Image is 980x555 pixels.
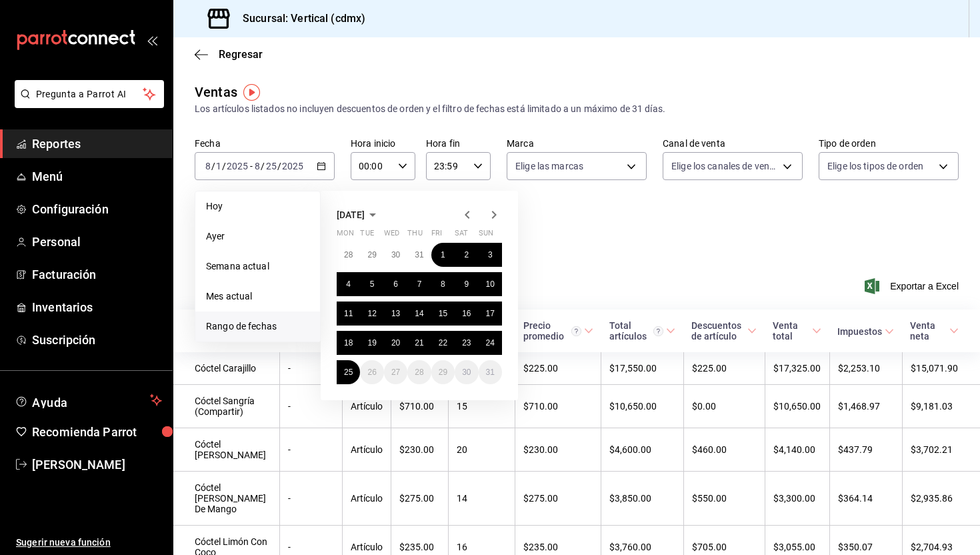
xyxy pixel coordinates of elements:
abbr: August 17, 2025 [486,309,495,318]
td: $2,253.10 [829,352,902,385]
td: $4,140.00 [765,428,829,472]
button: August 20, 2025 [384,331,407,355]
span: Personal [32,233,162,251]
td: Cóctel Carajillo [173,352,279,385]
div: Total artículos [609,320,664,342]
label: Canal de venta [663,139,803,148]
button: July 30, 2025 [384,243,407,267]
td: Artículo [343,385,391,428]
td: - [279,428,343,472]
td: $550.00 [683,472,765,526]
div: Impuestos [837,326,882,337]
abbr: August 11, 2025 [344,309,353,318]
td: $364.14 [829,472,902,526]
button: August 18, 2025 [337,331,360,355]
td: $10,650.00 [601,385,684,428]
abbr: Thursday [407,229,422,243]
span: / [277,161,281,171]
button: August 9, 2025 [455,272,478,296]
span: Rango de fechas [206,320,309,334]
button: August 23, 2025 [455,331,478,355]
abbr: August 14, 2025 [415,309,423,318]
button: July 31, 2025 [407,243,431,267]
input: ---- [281,161,304,171]
span: Elige las marcas [515,159,583,173]
abbr: August 15, 2025 [439,309,447,318]
input: -- [215,161,222,171]
button: Regresar [195,48,263,61]
span: Regresar [219,48,263,61]
label: Hora inicio [351,139,415,148]
button: August 21, 2025 [407,331,431,355]
span: Hoy [206,199,309,213]
td: Cóctel [PERSON_NAME] [173,428,279,472]
button: August 10, 2025 [479,272,502,296]
span: Impuestos [837,326,894,337]
div: Descuentos de artículo [691,320,745,342]
span: Semana actual [206,259,309,273]
td: $710.00 [391,385,449,428]
span: / [222,161,226,171]
abbr: Tuesday [360,229,373,243]
td: $1,468.97 [829,385,902,428]
td: 15 [449,385,515,428]
abbr: August 31, 2025 [486,368,495,377]
a: Pregunta a Parrot AI [9,97,164,111]
td: $3,300.00 [765,472,829,526]
td: $17,325.00 [765,352,829,385]
td: - [279,472,343,526]
button: Exportar a Excel [867,278,959,294]
td: $15,071.90 [902,352,980,385]
abbr: August 12, 2025 [367,309,376,318]
button: August 2, 2025 [455,243,478,267]
abbr: August 8, 2025 [441,280,445,289]
input: -- [205,161,211,171]
button: August 1, 2025 [431,243,455,267]
abbr: August 13, 2025 [391,309,400,318]
abbr: August 20, 2025 [391,338,400,348]
svg: El total artículos considera cambios de precios en los artículos así como costos adicionales por ... [653,326,663,336]
button: August 8, 2025 [431,272,455,296]
button: open_drawer_menu [147,35,157,45]
td: $10,650.00 [765,385,829,428]
td: $2,935.86 [902,472,980,526]
td: $225.00 [515,352,601,385]
td: $230.00 [515,428,601,472]
td: $460.00 [683,428,765,472]
td: Cóctel [PERSON_NAME] De Mango [173,472,279,526]
abbr: August 7, 2025 [417,280,422,289]
button: August 22, 2025 [431,331,455,355]
span: [DATE] [337,209,365,220]
span: Recomienda Parrot [32,423,162,441]
abbr: August 3, 2025 [488,250,493,259]
button: August 6, 2025 [384,272,407,296]
td: $0.00 [683,385,765,428]
abbr: July 31, 2025 [415,250,423,259]
button: August 14, 2025 [407,302,431,326]
abbr: August 29, 2025 [439,368,447,377]
button: August 11, 2025 [337,302,360,326]
span: Precio promedio [523,320,593,342]
span: / [211,161,215,171]
abbr: August 4, 2025 [346,280,351,289]
button: August 17, 2025 [479,302,502,326]
label: Fecha [195,139,335,148]
span: Elige los canales de venta [671,159,778,173]
td: $275.00 [515,472,601,526]
span: Sugerir nueva función [16,536,162,550]
abbr: August 24, 2025 [486,338,495,348]
td: $17,550.00 [601,352,684,385]
td: - [279,352,343,385]
span: Mes actual [206,290,309,304]
button: August 30, 2025 [455,360,478,384]
button: July 29, 2025 [360,243,383,267]
button: August 26, 2025 [360,360,383,384]
abbr: August 9, 2025 [464,280,469,289]
abbr: August 1, 2025 [441,250,445,259]
img: Tooltip marker [243,84,260,101]
button: August 29, 2025 [431,360,455,384]
abbr: August 25, 2025 [344,368,353,377]
input: -- [254,161,261,171]
span: Pregunta a Parrot AI [36,87,143,101]
span: Reportes [32,135,162,153]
